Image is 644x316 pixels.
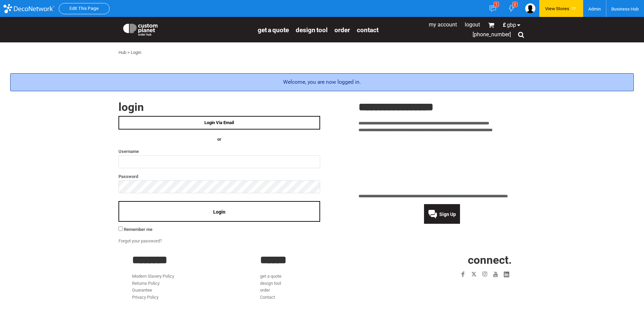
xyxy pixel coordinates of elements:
span: £ [503,22,507,28]
a: Forgot your password? [118,238,162,243]
span: order [334,26,350,34]
label: Password [118,173,320,180]
h2: Login [118,101,320,113]
a: Returns Policy [132,281,160,286]
div: > [127,49,130,56]
a: design tool [296,26,328,34]
a: design tool [260,281,281,286]
a: Modern Slavery Policy [132,274,174,279]
h2: CONNECT. [388,254,512,265]
a: Hub [118,50,126,55]
a: Guarantee [132,288,152,293]
a: Contact [357,26,379,34]
div: 1 [494,2,499,7]
img: Custom Planet [122,22,159,36]
a: get a quote [260,274,281,279]
span: Remember me [124,227,152,232]
input: Remember me [118,226,123,231]
a: Login Via Email [118,116,320,130]
span: Login [213,209,225,215]
a: My Account [429,21,457,28]
a: order [334,26,350,34]
span: [PHONE_NUMBER] [473,31,511,38]
a: get a quote [258,26,289,34]
span: get a quote [258,26,289,34]
span: design tool [296,26,328,34]
div: Login [131,49,141,56]
label: Username [118,147,320,155]
a: Edit This Page [70,6,99,11]
span: GBP [507,22,516,28]
a: Logout [465,21,480,28]
iframe: Customer reviews powered by Trustpilot [358,138,526,189]
span: Contact [357,26,379,34]
a: Privacy Policy [132,295,159,300]
span: Sign Up [439,212,456,217]
span: Login Via Email [204,120,234,125]
a: order [260,288,270,293]
div: Welcome, you are now logged in. [10,73,634,91]
h4: OR [118,136,320,143]
a: Contact [260,295,275,300]
div: 0 [512,2,518,7]
iframe: Customer reviews powered by Trustpilot [418,284,512,292]
a: Custom Planet [118,19,254,39]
